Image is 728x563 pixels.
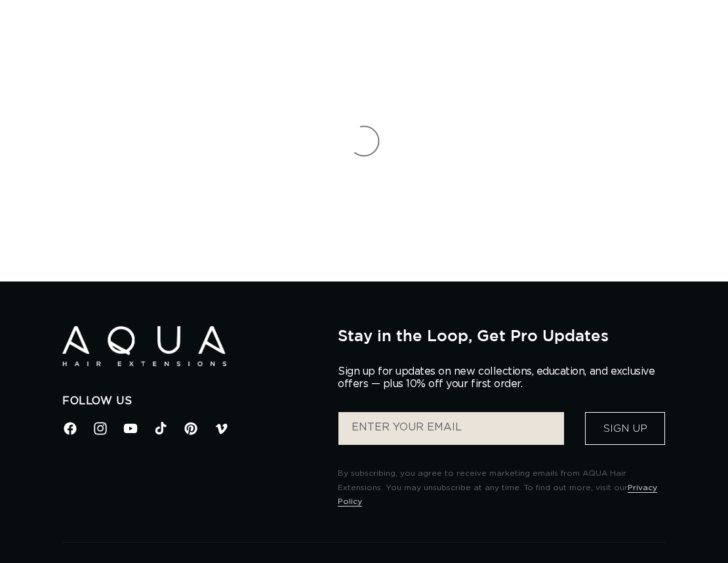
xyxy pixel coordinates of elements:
p: By subscribing, you agree to receive marketing emails from AQUA Hair Extensions. You may unsubscr... [338,467,666,509]
p: Sign up for updates on new collections, education, and exclusive offers — plus 10% off your first... [338,365,666,390]
h2: Follow Us [62,394,318,408]
input: ENTER YOUR EMAIL [338,412,564,445]
button: Sign Up [585,412,665,445]
img: Aqua Hair Extensions [62,326,226,366]
h2: Stay in the Loop, Get Pro Updates [338,326,666,344]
